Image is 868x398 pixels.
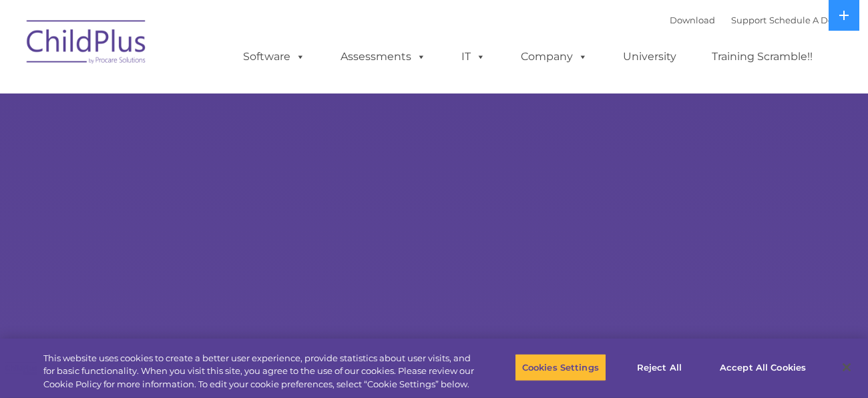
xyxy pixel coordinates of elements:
[507,43,601,70] a: Company
[448,43,499,70] a: IT
[230,43,318,70] a: Software
[769,15,848,25] a: Schedule A Demo
[712,353,813,381] button: Accept All Cookies
[670,15,848,25] font: |
[731,15,767,25] a: Support
[610,43,690,70] a: University
[43,352,477,391] div: This website uses cookies to create a better user experience, provide statistics about user visit...
[20,11,154,77] img: ChildPlus by Procare Solutions
[618,353,701,381] button: Reject All
[515,353,606,381] button: Cookies Settings
[670,15,715,25] a: Download
[698,43,826,70] a: Training Scramble!!
[327,43,439,70] a: Assessments
[832,353,861,382] button: Close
